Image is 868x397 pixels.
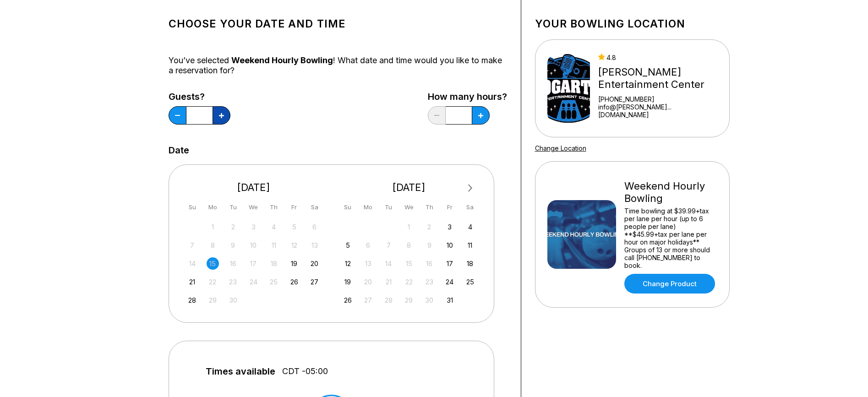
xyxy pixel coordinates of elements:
div: Choose Friday, October 10th, 2025 [443,239,456,251]
a: info@[PERSON_NAME]...[DOMAIN_NAME] [598,103,717,119]
div: Not available Wednesday, October 29th, 2025 [403,294,415,306]
div: [PHONE_NUMBER] [598,95,717,103]
div: Fr [443,201,456,213]
div: Choose Sunday, October 26th, 2025 [342,294,354,306]
div: Not available Wednesday, October 15th, 2025 [403,257,415,270]
div: Not available Saturday, September 13th, 2025 [308,239,321,251]
div: 4.8 [598,54,717,61]
div: Not available Tuesday, October 7th, 2025 [382,239,395,251]
div: Mo [362,201,374,213]
a: Change Location [535,144,586,152]
div: Not available Thursday, September 4th, 2025 [267,221,280,233]
div: [PERSON_NAME] Entertainment Center [598,66,717,91]
div: You’ve selected ! What date and time would you like to make a reservation for? [169,55,507,76]
div: Not available Monday, October 13th, 2025 [362,257,374,270]
div: Not available Wednesday, September 24th, 2025 [247,276,260,288]
div: Not available Wednesday, September 10th, 2025 [247,239,260,251]
img: Bogart's Entertainment Center [547,54,590,123]
div: Not available Tuesday, September 23rd, 2025 [227,276,239,288]
div: Not available Sunday, September 7th, 2025 [186,239,198,251]
div: Sa [308,201,321,213]
div: Not available Thursday, October 23rd, 2025 [423,276,436,288]
div: Not available Tuesday, October 21st, 2025 [382,276,395,288]
div: [DATE] [183,181,325,194]
div: Not available Tuesday, September 2nd, 2025 [227,221,239,233]
div: Not available Tuesday, September 30th, 2025 [227,294,239,306]
div: Not available Thursday, October 30th, 2025 [423,294,436,306]
div: Not available Wednesday, October 8th, 2025 [403,239,415,251]
div: Not available Wednesday, October 1st, 2025 [403,221,415,233]
div: Su [186,201,198,213]
div: Not available Monday, October 27th, 2025 [362,294,374,306]
div: Not available Tuesday, October 28th, 2025 [382,294,395,306]
div: Not available Wednesday, September 17th, 2025 [247,257,260,270]
span: CDT -05:00 [282,366,328,376]
div: Choose Saturday, October 25th, 2025 [464,276,476,288]
img: Weekend Hourly Bowling [547,200,616,269]
div: Time bowling at $39.99+tax per lane per hour (up to 6 people per lane) **$45.99+tax per lane per ... [624,207,717,269]
div: Tu [382,201,395,213]
a: Change Product [624,274,715,294]
div: Choose Saturday, October 11th, 2025 [464,239,476,251]
div: Weekend Hourly Bowling [624,180,717,205]
div: Not available Sunday, September 14th, 2025 [186,257,198,270]
div: Choose Friday, October 3rd, 2025 [443,221,456,233]
div: month 2025-10 [340,220,478,306]
label: Guests? [169,92,230,102]
label: Date [169,145,189,155]
div: Choose Saturday, September 27th, 2025 [308,276,321,288]
div: month 2025-09 [185,220,322,306]
div: Not available Thursday, October 9th, 2025 [423,239,436,251]
div: Choose Sunday, October 19th, 2025 [342,276,354,288]
div: Choose Friday, October 31st, 2025 [443,294,456,306]
h1: Your bowling location [535,17,730,30]
div: Not available Tuesday, September 16th, 2025 [227,257,239,270]
div: Choose Saturday, September 20th, 2025 [308,257,321,270]
div: Not available Monday, September 8th, 2025 [207,239,219,251]
div: Choose Friday, September 26th, 2025 [288,276,300,288]
div: Tu [227,201,239,213]
div: Not available Tuesday, September 9th, 2025 [227,239,239,251]
div: [DATE] [338,181,480,194]
div: Choose Friday, October 17th, 2025 [443,257,456,270]
div: Choose Sunday, October 12th, 2025 [342,257,354,270]
div: Not available Thursday, September 25th, 2025 [267,276,280,288]
div: Choose Sunday, October 5th, 2025 [342,239,354,251]
div: Not available Monday, September 22nd, 2025 [207,276,219,288]
div: Not available Tuesday, October 14th, 2025 [382,257,395,270]
div: Not available Saturday, September 6th, 2025 [308,221,321,233]
div: Choose Sunday, September 28th, 2025 [186,294,198,306]
div: Th [423,201,436,213]
div: Choose Saturday, October 4th, 2025 [464,221,476,233]
div: Not available Thursday, October 2nd, 2025 [423,221,436,233]
div: Sa [464,201,476,213]
div: Not available Monday, September 15th, 2025 [207,257,219,270]
span: Times available [206,366,275,376]
div: Choose Saturday, October 18th, 2025 [464,257,476,270]
div: Choose Friday, October 24th, 2025 [443,276,456,288]
div: Not available Monday, September 1st, 2025 [207,221,219,233]
div: Mo [207,201,219,213]
div: Not available Friday, September 12th, 2025 [288,239,300,251]
div: Not available Thursday, October 16th, 2025 [423,257,436,270]
div: We [403,201,415,213]
div: Su [342,201,354,213]
div: Not available Wednesday, September 3rd, 2025 [247,221,260,233]
label: How many hours? [428,92,507,102]
h1: Choose your Date and time [169,17,507,30]
div: Not available Monday, October 20th, 2025 [362,276,374,288]
div: Fr [288,201,300,213]
div: Not available Monday, October 6th, 2025 [362,239,374,251]
div: Choose Friday, September 19th, 2025 [288,257,300,270]
button: Next Month [463,181,478,196]
div: Not available Thursday, September 11th, 2025 [267,239,280,251]
div: Not available Thursday, September 18th, 2025 [267,257,280,270]
div: Choose Sunday, September 21st, 2025 [186,276,198,288]
div: Not available Friday, September 5th, 2025 [288,221,300,233]
div: We [247,201,260,213]
div: Th [267,201,280,213]
div: Not available Wednesday, October 22nd, 2025 [403,276,415,288]
span: Weekend Hourly Bowling [231,55,333,65]
div: Not available Monday, September 29th, 2025 [207,294,219,306]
